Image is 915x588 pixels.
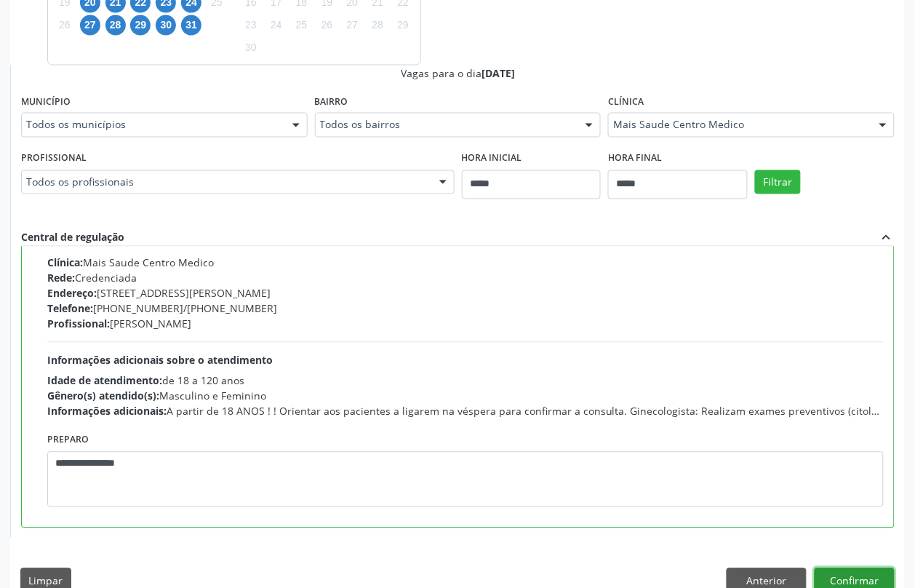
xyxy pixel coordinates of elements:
span: terça-feira, 25 de novembro de 2025 [292,15,312,36]
span: terça-feira, 28 de outubro de 2025 [105,15,126,36]
div: A partir de 18 ANOS ! ! Orientar aos pacientes a ligarem na véspera para confirmar a consulta. Gi... [47,404,884,419]
span: Endereço: [47,287,97,301]
span: segunda-feira, 27 de outubro de 2025 [80,15,100,36]
label: Município [21,91,71,114]
span: domingo, 30 de novembro de 2025 [241,38,261,58]
div: [PHONE_NUMBER]/[PHONE_NUMBER] [47,301,884,317]
i: expand_less [879,230,895,246]
div: Credenciada [47,271,884,286]
label: Profissional [21,148,87,170]
span: quinta-feira, 27 de novembro de 2025 [342,15,362,36]
span: Mais Saude Centro Medico [613,118,865,132]
div: Central de regulação [21,230,124,246]
div: de 18 a 120 anos [47,373,884,389]
span: Profissional: [47,317,110,331]
div: Mais Saude Centro Medico [47,255,884,271]
span: Clínica: [47,256,83,270]
div: [PERSON_NAME] [47,317,884,332]
label: Preparo [47,429,89,452]
span: Informações adicionais: [47,405,167,418]
span: domingo, 26 de outubro de 2025 [55,15,75,36]
span: [DATE] [482,66,515,80]
label: Hora final [608,148,662,170]
span: segunda-feira, 24 de novembro de 2025 [266,15,287,36]
span: sexta-feira, 31 de outubro de 2025 [181,15,201,36]
label: Hora inicial [462,148,522,170]
span: Informações adicionais sobre o atendimento [47,354,273,367]
span: quarta-feira, 29 de outubro de 2025 [130,15,151,36]
span: sexta-feira, 28 de novembro de 2025 [367,15,388,36]
span: quinta-feira, 30 de outubro de 2025 [156,15,176,36]
label: Clínica [608,91,644,114]
span: Todos os profissionais [26,175,425,190]
label: Bairro [315,91,348,114]
span: quarta-feira, 26 de novembro de 2025 [316,15,337,36]
div: Masculino e Feminino [47,389,884,404]
span: Gênero(s) atendido(s): [47,389,159,403]
span: Todos os bairros [320,118,572,132]
div: Vagas para o dia [21,65,895,81]
span: Idade de atendimento: [47,374,162,388]
div: [STREET_ADDRESS][PERSON_NAME] [47,286,884,301]
span: Telefone: [47,302,93,316]
button: Filtrar [755,170,801,195]
span: sábado, 29 de novembro de 2025 [393,15,413,36]
span: Todos os municípios [26,118,278,132]
span: Rede: [47,271,75,285]
span: domingo, 23 de novembro de 2025 [241,15,261,36]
